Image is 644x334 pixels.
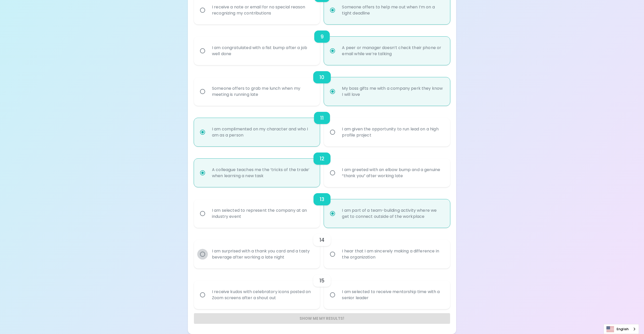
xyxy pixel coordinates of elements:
div: A peer or manager doesn’t check their phone or email while we’re talking [338,39,447,63]
h6: 12 [320,155,324,163]
div: choice-group-check [194,146,450,187]
div: I am given the opportunity to run lead on a high profile project [338,120,447,144]
h6: 13 [320,195,324,203]
div: A colleague teaches me the ‘tricks of the trade’ when learning a new task [208,161,317,185]
h6: 10 [319,73,324,81]
div: I receive kudos with celebratory icons posted on Zoom screens after a shout out [208,283,317,307]
div: Language [604,324,639,334]
div: I am greeted with an elbow bump and a genuine “thank you” after working late [338,161,447,185]
div: My boss gifts me with a company perk they know I will love [338,79,447,104]
div: I am selected to represent the company at an industry event [208,201,317,226]
h6: 9 [320,33,324,41]
div: I am selected to receive mentorship time with a senior leader [338,283,447,307]
div: choice-group-check [194,65,450,106]
aside: Language selected: English [604,324,639,334]
div: I am complimented on my character and who I am as a person [208,120,317,144]
div: choice-group-check [194,228,450,268]
div: choice-group-check [194,268,450,309]
h6: 11 [320,114,324,122]
div: choice-group-check [194,187,450,228]
div: I am surprised with a thank you card and a tasty beverage after working a late night [208,242,317,266]
div: choice-group-check [194,24,450,65]
h6: 14 [319,236,324,244]
div: I am part of a team-building activity where we get to connect outside of the workplace [338,201,447,226]
div: I am congratulated with a fist bump after a job well done [208,39,317,63]
div: choice-group-check [194,106,450,146]
a: English [604,324,639,334]
div: I hear that I am sincerely making a difference in the organization [338,242,447,266]
h6: 15 [319,277,324,285]
div: Someone offers to grab me lunch when my meeting is running late [208,79,317,104]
